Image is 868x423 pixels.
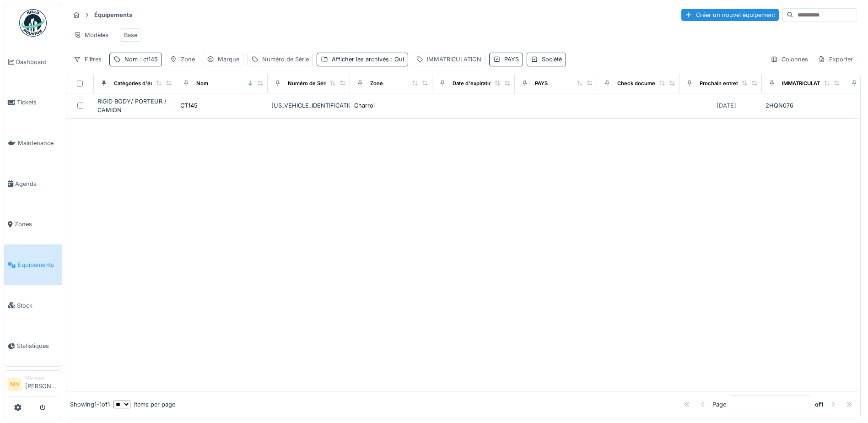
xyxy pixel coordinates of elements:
div: Marque [218,55,239,64]
span: Zones [15,220,58,228]
div: Zone [181,55,195,64]
span: Équipements [18,260,58,269]
div: Manager [25,374,58,381]
a: Maintenance [4,123,62,163]
div: items per page [113,400,175,409]
a: MV Manager[PERSON_NAME] [8,374,58,396]
a: Équipements [4,244,62,285]
a: Stock [4,285,62,326]
div: Prochain entretien [700,80,746,87]
div: CT145 [180,101,198,110]
a: Dashboard [4,42,62,82]
div: Page [712,400,726,409]
div: [US_VEHICLE_IDENTIFICATION_NUMBER] [271,101,346,110]
div: 2HQN076 [766,101,841,110]
div: Créer un nouvel équipement [681,9,779,21]
div: Nom [124,55,158,64]
strong: of 1 [815,400,824,409]
div: Modèles [70,28,113,42]
span: Maintenance [18,139,58,147]
div: Catégories d'équipement [114,80,178,87]
div: PAYS [504,55,519,64]
div: Numéro de Série [288,80,330,87]
span: : ct145 [138,56,158,63]
li: [PERSON_NAME] [25,374,58,394]
li: MV [8,378,22,391]
div: RIGID BODY/ PORTEUR / CAMION [97,97,172,114]
div: Colonnes [766,53,812,66]
div: Charroi [354,101,375,110]
div: Zone [370,80,383,87]
a: Agenda [4,163,62,204]
div: Date d'expiration [453,80,495,87]
a: Zones [4,204,62,245]
span: Agenda [15,179,58,188]
strong: Équipements [91,11,136,19]
div: Afficher les archivés [332,55,404,64]
span: : Oui [389,56,404,63]
a: Statistiques [4,326,62,367]
div: Check document date [617,80,673,87]
div: PAYS [535,80,548,87]
div: Showing 1 - 1 of 1 [70,400,110,409]
span: Tickets [17,98,58,107]
div: Numéro de Série [262,55,309,64]
div: IMMATRICULATION [427,55,481,64]
div: IMMATRICULATION [782,80,830,87]
div: Exporter [814,53,857,66]
span: Statistiques [17,342,58,350]
div: Filtres [70,53,106,66]
div: Nom [196,80,208,87]
div: Société [542,55,562,64]
div: [DATE] [717,101,736,110]
span: Dashboard [16,58,58,66]
img: Badge_color-CXgf-gQk.svg [19,9,47,37]
div: Base [124,31,137,39]
a: Tickets [4,82,62,123]
span: Stock [17,301,58,310]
